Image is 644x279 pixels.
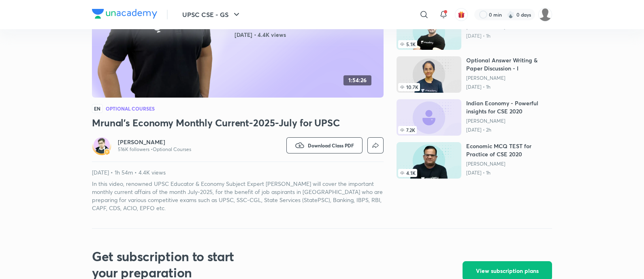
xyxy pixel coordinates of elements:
[466,56,552,72] h6: Optional Answer Writing & Paper Discussion - I
[476,267,539,275] span: View subscription plans
[92,180,384,212] p: In this video, renowned UPSC Educator & Economy Subject Expert [PERSON_NAME] will cover the impor...
[308,142,354,149] span: Download Class PDF
[92,168,384,177] p: [DATE] • 1h 54m • 4.4K views
[458,11,465,18] img: avatar
[286,137,363,153] button: Download Class PDF
[94,137,110,153] img: Avatar
[104,149,110,155] img: badge
[466,161,552,167] a: [PERSON_NAME]
[398,169,417,177] span: 4.1K
[398,83,420,91] span: 10.7K
[177,6,246,23] button: UPSC CSE - GS
[466,118,552,124] a: [PERSON_NAME]
[92,136,111,155] a: Avatarbadge
[92,9,157,19] img: Company Logo
[466,33,523,39] p: [DATE] • 1h
[398,40,417,48] span: 5.1K
[507,11,515,19] img: streak
[235,30,380,40] h4: [DATE] • 4.4K views
[92,104,102,113] span: EN
[466,142,552,158] h6: Economic MCQ TEST for Practice of CSE 2020
[466,99,552,115] h6: Indian Economy - Powerful insights for CSE 2020
[92,116,384,129] h3: Mrunal's Economy Monthly Current-2025-July for UPSC
[348,77,367,84] h4: 1:54:26
[455,8,468,21] button: avatar
[538,8,552,21] img: Piali K
[118,138,191,146] a: [PERSON_NAME]
[118,146,191,153] p: 516K followers • Optional Courses
[92,9,157,21] a: Company Logo
[466,170,552,176] p: [DATE] • 1h
[106,106,155,111] h4: Optional Courses
[398,126,417,134] span: 7.2K
[466,75,552,81] a: [PERSON_NAME]
[466,127,552,133] p: [DATE] • 2h
[466,84,552,90] p: [DATE] • 1h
